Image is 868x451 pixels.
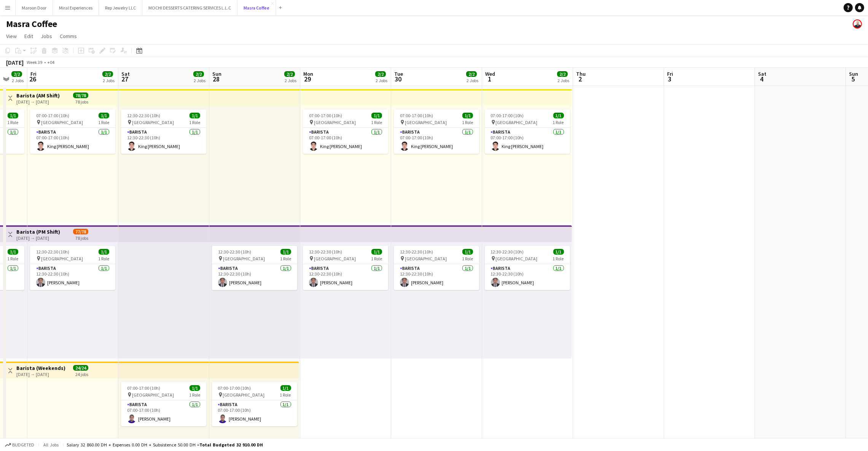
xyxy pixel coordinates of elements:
span: Thu [576,70,586,77]
span: Total Budgeted 32 910.00 DH [199,442,263,448]
span: 2 [575,75,586,83]
span: 12:30-22:30 (10h) [218,249,251,255]
span: Budgeted [12,442,34,448]
span: 5 [848,75,858,83]
app-card-role: Barista1/107:00-17:00 (10h)[PERSON_NAME] [212,400,297,426]
span: 1/1 [280,249,291,255]
div: [DATE] → [DATE] [16,371,65,377]
span: 1 Role [371,120,382,125]
span: 28 [211,75,221,83]
h3: Barista (PM Shift) [16,228,60,235]
app-job-card: 07:00-17:00 (10h)1/1 [GEOGRAPHIC_DATA]1 RoleBarista1/107:00-17:00 (10h)[PERSON_NAME] [121,382,206,426]
button: Rep Jewelry LLC [99,0,142,15]
span: 1 Role [371,256,382,261]
span: Tue [394,70,403,77]
div: 78 jobs [75,98,88,105]
span: [GEOGRAPHIC_DATA] [41,120,83,125]
div: 12:30-22:30 (10h)1/1 [GEOGRAPHIC_DATA]1 RoleBarista1/112:30-22:30 (10h)[PERSON_NAME] [485,246,570,290]
span: 3 [666,75,673,83]
span: 1 Role [7,256,18,261]
a: Edit [21,31,36,41]
span: 1/1 [462,249,473,255]
div: [DATE] → [DATE] [16,99,60,105]
span: 2/2 [466,71,477,77]
span: All jobs [42,442,60,448]
span: 1 Role [553,120,564,125]
app-card-role: Barista1/107:00-17:00 (10h)King [PERSON_NAME] [394,128,479,154]
app-card-role: Barista1/112:30-22:30 (10h)King [PERSON_NAME] [121,128,206,154]
div: 24 jobs [75,371,88,377]
button: MOCHI DESSERTS CATERING SERVICES L.L.C [142,0,237,15]
span: [GEOGRAPHIC_DATA] [496,120,538,125]
span: 1/1 [553,249,564,255]
span: [GEOGRAPHIC_DATA] [405,256,447,261]
span: 27 [120,75,130,83]
span: 2/2 [375,71,386,77]
span: 1 Role [7,120,18,125]
app-job-card: 12:30-22:30 (10h)1/1 [GEOGRAPHIC_DATA]1 RoleBarista1/112:30-22:30 (10h)[PERSON_NAME] [303,246,388,290]
a: View [3,31,20,41]
app-job-card: 12:30-22:30 (10h)1/1 [GEOGRAPHIC_DATA]1 RoleBarista1/112:30-22:30 (10h)[PERSON_NAME] [394,246,479,290]
span: 12:30-22:30 (10h) [127,113,160,118]
span: 1 Role [280,256,291,261]
app-user-avatar: Houssam Hussein [853,19,862,29]
span: Edit [24,33,33,40]
a: Jobs [38,31,55,41]
span: 1/1 [190,385,200,391]
span: 07:00-17:00 (10h) [218,385,251,391]
span: 1/1 [99,249,109,255]
span: 1 Role [462,120,473,125]
span: 2/2 [193,71,204,77]
span: 1/1 [8,113,18,118]
app-card-role: Barista1/112:30-22:30 (10h)[PERSON_NAME] [30,264,115,290]
span: Mon [303,70,313,77]
span: [GEOGRAPHIC_DATA] [223,392,265,398]
span: 2/2 [102,71,113,77]
span: [GEOGRAPHIC_DATA] [223,256,265,261]
button: Masra Coffee [237,0,276,15]
span: 1/1 [99,113,109,118]
div: [DATE] [6,59,24,66]
span: Week 39 [25,59,44,65]
app-card-role: Barista1/112:30-22:30 (10h)[PERSON_NAME] [303,264,388,290]
span: [GEOGRAPHIC_DATA] [41,256,83,261]
span: [GEOGRAPHIC_DATA] [314,256,356,261]
app-card-role: Barista1/107:00-17:00 (10h)King [PERSON_NAME] [30,128,115,154]
span: Sat [121,70,130,77]
app-card-role: Barista1/112:30-22:30 (10h)[PERSON_NAME] [212,264,297,290]
button: Miral Experiences [53,0,99,15]
span: 07:00-17:00 (10h) [36,113,69,118]
app-job-card: 07:00-17:00 (10h)1/1 [GEOGRAPHIC_DATA]1 RoleBarista1/107:00-17:00 (10h)King [PERSON_NAME] [394,110,479,154]
div: 2 Jobs [376,78,387,83]
app-job-card: 07:00-17:00 (10h)1/1 [GEOGRAPHIC_DATA]1 RoleBarista1/107:00-17:00 (10h)King [PERSON_NAME] [303,110,388,154]
span: 2/2 [557,71,568,77]
div: 2 Jobs [194,78,205,83]
div: 2 Jobs [467,78,478,83]
app-job-card: 12:30-22:30 (10h)1/1 [GEOGRAPHIC_DATA]1 RoleBarista1/112:30-22:30 (10h)[PERSON_NAME] [30,246,115,290]
span: 1 Role [462,256,473,261]
app-job-card: 07:00-17:00 (10h)1/1 [GEOGRAPHIC_DATA]1 RoleBarista1/107:00-17:00 (10h)King [PERSON_NAME] [485,110,570,154]
app-job-card: 12:30-22:30 (10h)1/1 [GEOGRAPHIC_DATA]1 RoleBarista1/112:30-22:30 (10h)King [PERSON_NAME] [121,110,206,154]
span: 1/1 [371,249,382,255]
span: 1 Role [98,120,109,125]
span: 4 [757,75,766,83]
span: Wed [485,70,495,77]
span: 12:30-22:30 (10h) [36,249,69,255]
app-job-card: 07:00-17:00 (10h)1/1 [GEOGRAPHIC_DATA]1 RoleBarista1/107:00-17:00 (10h)King [PERSON_NAME] [30,110,115,154]
span: 1 Role [189,120,200,125]
span: 1/1 [371,113,382,118]
span: Jobs [41,33,52,40]
app-card-role: Barista1/112:30-22:30 (10h)[PERSON_NAME] [485,264,570,290]
app-job-card: 07:00-17:00 (10h)1/1 [GEOGRAPHIC_DATA]1 RoleBarista1/107:00-17:00 (10h)[PERSON_NAME] [212,382,297,426]
h3: Barista (AM Shift) [16,92,60,99]
span: 2/2 [284,71,295,77]
span: [GEOGRAPHIC_DATA] [132,120,174,125]
span: 12:30-22:30 (10h) [309,249,342,255]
